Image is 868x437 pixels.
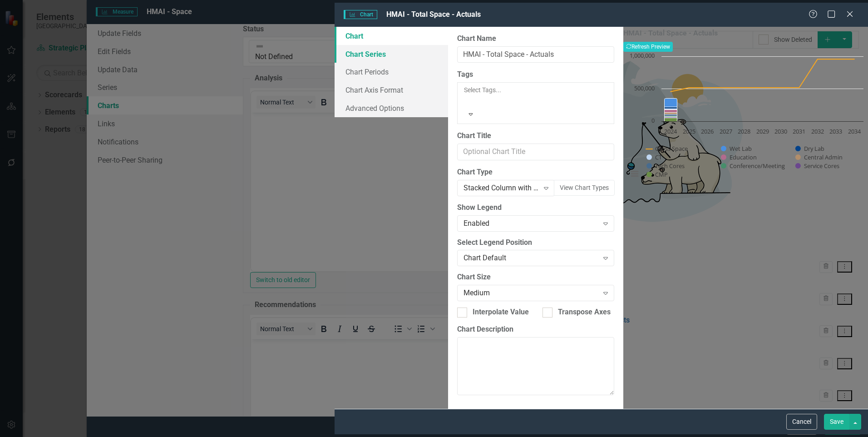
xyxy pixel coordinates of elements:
[811,127,824,135] text: 2032
[335,63,448,81] a: Chart Periods
[665,116,677,117] path: 2024, 10,603. Conference/Meeting.
[774,127,787,135] text: 2030
[554,180,615,196] button: View Chart Types
[665,114,677,116] path: 2024, 30,826. Tech Cores.
[848,127,861,135] text: 2034
[721,144,752,153] button: Show Wet Lab
[665,107,677,109] path: 2024, 29,121.63508. Dry Lab.
[665,117,677,118] path: 2024, 12,794. Service Cores.
[335,45,448,63] a: Chart Series
[665,109,677,110] path: 2024, 15,960.1. CT .
[721,162,785,170] button: Show Conference/Meeting
[651,116,655,124] text: 0
[464,288,598,298] div: Medium
[665,118,677,122] path: 2024, 55,885. CMP.
[335,99,448,117] a: Advanced Options
[665,56,855,113] g: Education, series 5 of 10. Bar series with 11 bars.
[795,153,843,161] button: Show Central Admin
[665,56,855,107] g: Wet Lab, series 2 of 10. Bar series with 11 bars.
[721,153,757,161] button: Show Education
[646,144,688,153] button: Show Gross Space
[665,56,855,114] g: Central Admin, series 6 of 10. Bar series with 11 bars.
[457,70,614,80] label: Tags
[623,42,673,52] button: Refresh Preview
[665,56,855,109] g: Dry Lab, series 3 of 10. Bar series with 11 bars.
[457,203,614,213] label: Show Legend
[824,414,849,430] button: Save
[457,131,614,141] label: Chart Title
[623,29,868,37] h3: HMAI - Total Space - Actuals
[634,84,655,92] text: 500,000
[720,127,732,135] text: 2027
[457,238,614,248] label: Select Legend Position
[464,183,539,193] div: Stacked Column with Target Line
[464,85,607,94] div: Select Tags...
[628,168,641,180] button: View chart menu, Chart
[665,56,855,110] g: CT , series 4 of 10. Bar series with 11 bars.
[335,27,448,45] a: Chart
[457,324,614,335] label: Chart Description
[464,218,598,228] div: Enabled
[386,10,481,19] span: HMAI - Total Space - Actuals
[630,51,655,60] text: 1,000,000
[623,52,868,188] svg: Interactive chart
[664,127,677,135] text: 2024
[665,99,677,107] path: 2024, 130,861.3175. Wet Lab.
[829,127,842,135] text: 2033
[738,127,750,135] text: 2028
[665,110,677,113] path: 2024, 40,426. Education.
[683,127,695,135] text: 2025
[464,253,598,263] div: Chart Default
[665,113,677,114] path: 2024, 25,210. Central Admin.
[756,127,769,135] text: 2029
[457,144,614,160] input: Optional Chart Title
[623,52,868,188] div: Chart. Highcharts interactive chart.
[795,162,840,170] button: Show Service Cores
[795,144,825,153] button: Show Dry Lab
[646,162,685,170] button: Show Tech Cores
[665,56,855,116] g: Tech Cores, series 7 of 10. Bar series with 11 bars.
[665,56,855,117] g: Conference/Meeting, series 8 of 10. Bar series with 11 bars.
[457,272,614,283] label: Chart Size
[793,127,805,135] text: 2031
[646,153,662,161] button: Show CT
[344,10,377,19] span: Chart
[786,414,817,430] button: Cancel
[457,167,614,178] label: Chart Type
[646,170,668,179] button: Show CMP
[335,81,448,99] a: Chart Axis Format
[665,56,855,118] g: Service Cores, series 9 of 10. Bar series with 11 bars.
[457,34,614,44] label: Chart Name
[558,307,611,318] div: Transpose Axes
[473,307,533,318] div: Interpolate Values
[701,127,714,135] text: 2026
